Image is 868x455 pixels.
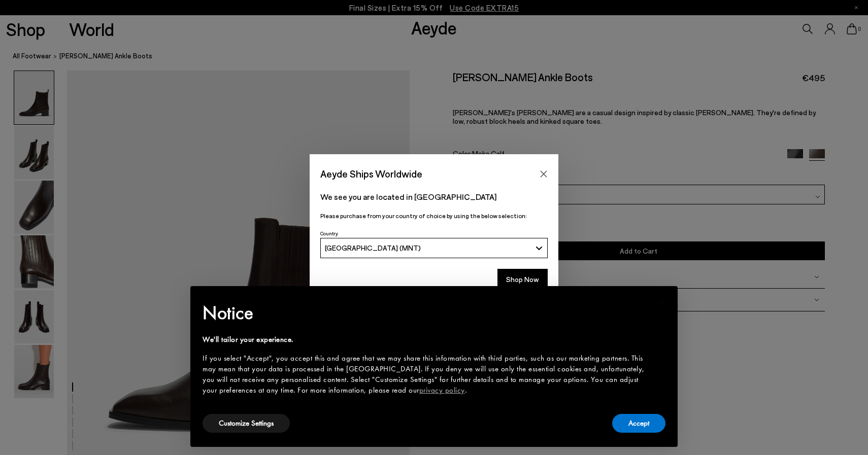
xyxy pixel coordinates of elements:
span: Country [320,230,338,236]
a: privacy policy [419,385,465,395]
h2: Notice [203,300,649,326]
span: Aeyde Ships Worldwide [320,165,422,183]
button: Shop Now [497,269,548,290]
button: Accept [612,414,665,433]
p: Please purchase from your country of choice by using the below selection: [320,211,548,221]
div: We'll tailor your experience. [203,334,649,345]
span: × [658,293,665,309]
button: Customize Settings [203,414,290,433]
button: Close [536,166,551,182]
button: Close this notice [649,289,674,313]
p: We see you are located in [GEOGRAPHIC_DATA] [320,191,548,203]
span: [GEOGRAPHIC_DATA] (MNT) [325,243,421,252]
div: If you select "Accept", you accept this and agree that we may share this information with third p... [203,353,649,396]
